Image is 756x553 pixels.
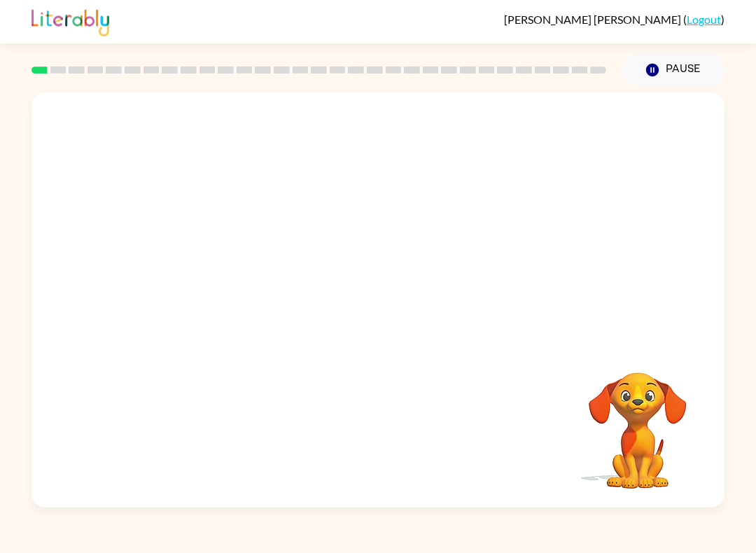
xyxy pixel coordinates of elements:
[31,6,109,36] img: Literably
[623,54,724,86] button: Pause
[687,13,721,26] a: Logout
[504,13,683,26] span: [PERSON_NAME] [PERSON_NAME]
[504,13,724,26] div: ( )
[568,351,708,491] video: Your browser must support playing .mp4 files to use Literably. Please try using another browser.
